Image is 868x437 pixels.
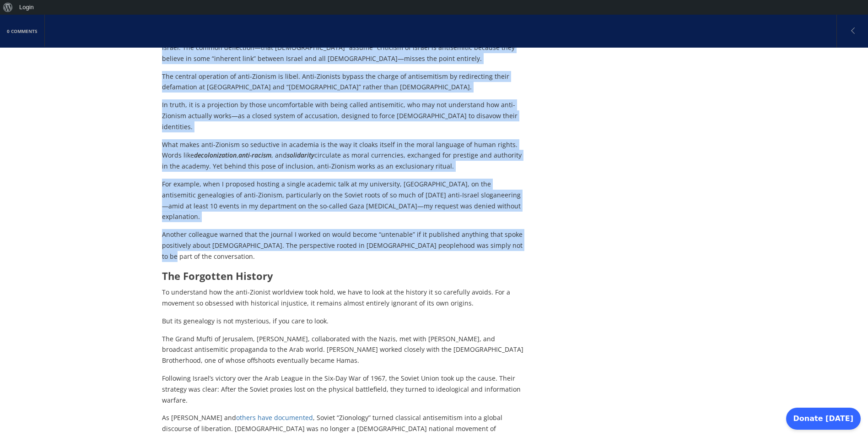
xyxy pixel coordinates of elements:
p: To understand how the anti-Zionist worldview took hold, we have to look at the history it so care... [162,287,525,309]
em: decolonization [194,151,237,159]
em: solidarity [287,151,314,159]
p: But its genealogy is not mysterious, if you care to look. [162,316,525,327]
p: The central operation of anti-Zionism is libel. Anti-Zionists bypass the charge of antisemitism b... [162,71,525,93]
p: For example, when I proposed hosting a single academic talk at my university, [GEOGRAPHIC_DATA], ... [162,179,525,222]
p: The Grand Mufti of Jerusalem, [PERSON_NAME], collaborated with the Nazis, met with [PERSON_NAME],... [162,333,525,366]
p: Following Israel’s victory over the Arab League in the Six-Day War of 1967, the Soviet Union took... [162,373,525,405]
p: What makes anti-Zionism so seductive in academia is the way it cloaks itself in the moral languag... [162,139,525,172]
p: Another colleague warned that the journal I worked on would become “untenable” if it published an... [162,229,525,262]
em: anti-racism [238,151,271,159]
a: others have documented [236,413,313,422]
strong: The Forgotten History [162,269,273,283]
p: In truth, it is a projection by those uncomfortable with being called antisemitic, who may not un... [162,99,525,132]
